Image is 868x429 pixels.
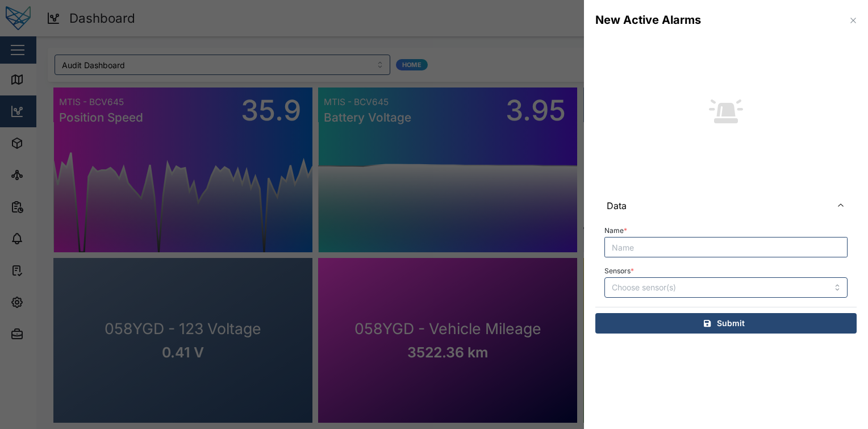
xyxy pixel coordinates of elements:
input: Choose sensor(s) [612,283,808,292]
div: New Active Alarms [595,11,701,29]
span: Submit [717,314,745,333]
input: Name [604,237,848,257]
label: Name [604,227,627,235]
label: Sensors [604,267,634,275]
span: Data [607,191,823,220]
